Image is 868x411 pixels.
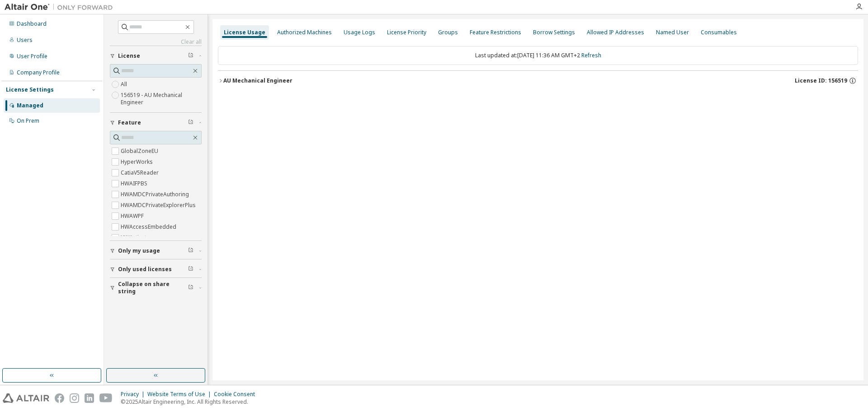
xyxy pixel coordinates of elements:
[656,29,689,36] div: Named User
[188,52,193,60] span: Clear filter
[110,259,202,279] button: Only used licenses
[344,29,375,36] div: Usage Logs
[587,29,644,36] div: Allowed IP Addresses
[533,29,575,36] div: Borrow Settings
[214,391,260,398] div: Cookie Consent
[17,37,33,44] div: Users
[121,391,147,398] div: Privacy
[3,393,49,403] img: altair_logo.svg
[387,29,426,36] div: License Priority
[470,29,521,36] div: Feature Restrictions
[110,113,202,133] button: Feature
[121,146,160,157] label: GlobalZoneEU
[5,3,118,12] img: Altair One
[118,52,140,60] span: License
[121,167,160,178] label: CatiaV5Reader
[121,398,260,406] p: © 2025 Altair Engineering, Inc. All Rights Reserved.
[17,117,39,125] div: On Prem
[188,247,193,254] span: Clear filter
[147,391,214,398] div: Website Terms of Use
[121,157,155,167] label: HyperWorks
[277,29,332,36] div: Authorized Machines
[6,86,54,93] div: License Settings
[17,20,47,28] div: Dashboard
[118,281,188,295] span: Collapse on share string
[110,278,202,298] button: Collapse on share string
[17,102,43,109] div: Managed
[701,29,737,36] div: Consumables
[188,266,193,273] span: Clear filter
[121,178,149,189] label: HWAIFPBS
[17,69,60,76] div: Company Profile
[85,393,94,403] img: linkedin.svg
[118,119,141,126] span: Feature
[218,71,858,91] button: AU Mechanical EngineerLicense ID: 156519
[121,200,198,211] label: HWAMDCPrivateExplorerPlus
[121,211,146,222] label: HWAWPF
[121,232,151,243] label: HWActivate
[55,393,64,403] img: facebook.svg
[118,266,172,273] span: Only used licenses
[99,393,113,403] img: youtube.svg
[17,53,47,60] div: User Profile
[121,79,129,90] label: All
[223,77,292,84] div: AU Mechanical Engineer
[110,241,202,261] button: Only my usage
[224,29,265,36] div: License Usage
[795,77,847,84] span: License ID: 156519
[110,38,202,46] a: Clear all
[188,284,193,291] span: Clear filter
[118,247,160,254] span: Only my usage
[121,222,178,232] label: HWAccessEmbedded
[121,90,202,108] label: 156519 - AU Mechanical Engineer
[110,46,202,66] button: License
[438,29,458,36] div: Groups
[581,51,601,59] a: Refresh
[218,46,858,65] div: Last updated at: [DATE] 11:36 AM GMT+2
[121,189,191,200] label: HWAMDCPrivateAuthoring
[188,119,193,126] span: Clear filter
[70,393,79,403] img: instagram.svg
